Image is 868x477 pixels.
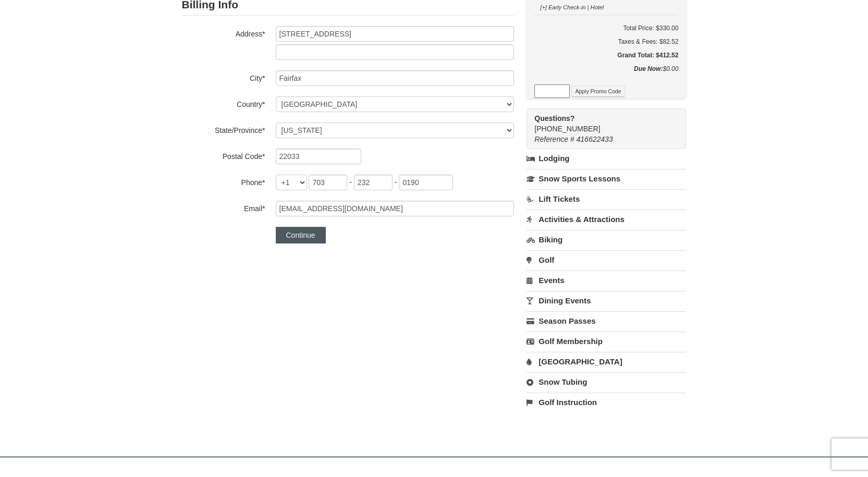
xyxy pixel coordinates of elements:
[534,64,678,84] div: $0.00
[276,70,514,86] input: City
[276,26,514,42] input: Billing Info
[534,113,667,133] span: [PHONE_NUMBER]
[534,135,574,143] span: Reference #
[527,149,686,168] a: Lodging
[634,65,663,72] strong: Due Now:
[534,50,678,60] h5: Grand Total: $412.52
[276,149,361,164] input: Postal Code
[354,175,393,190] input: xxx
[527,169,686,188] a: Snow Sports Lessons
[527,271,686,290] a: Events
[527,230,686,249] a: Biking
[182,123,265,136] label: State/Province*
[527,372,686,392] a: Snow Tubing
[527,352,686,371] a: [GEOGRAPHIC_DATA]
[534,36,678,47] div: Taxes & Fees: $82.52
[534,23,678,33] h6: Total Price: $330.00
[182,26,265,39] label: Address*
[182,175,265,188] label: Phone*
[349,178,352,186] span: -
[527,189,686,209] a: Lift Tickets
[534,114,574,123] strong: Questions?
[182,149,265,162] label: Postal Code*
[309,175,347,190] input: xxx
[399,175,453,190] input: xxxx
[527,250,686,270] a: Golf
[577,135,613,143] span: 416622433
[276,227,326,243] button: Continue
[182,201,265,214] label: Email*
[395,178,397,186] span: -
[527,210,686,229] a: Activities & Attractions
[527,332,686,351] a: Golf Membership
[527,291,686,310] a: Dining Events
[276,201,514,216] input: Email
[527,393,686,412] a: Golf Instruction
[571,85,625,97] button: Apply Promo Code
[182,70,265,83] label: City*
[182,96,265,109] label: Country*
[527,311,686,331] a: Season Passes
